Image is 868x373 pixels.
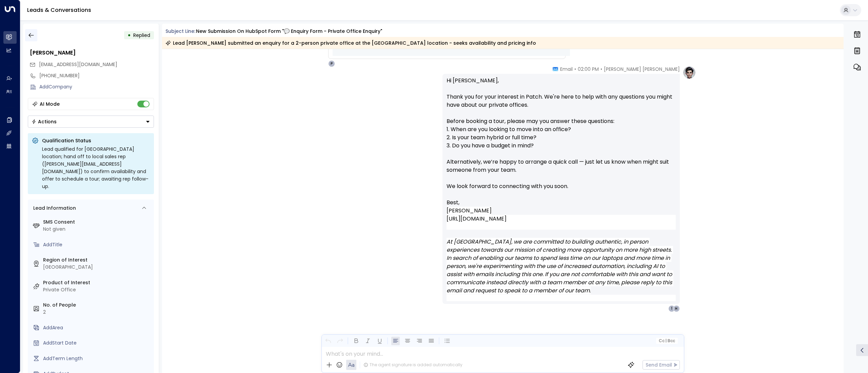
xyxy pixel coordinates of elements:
button: Redo [336,337,344,345]
span: • [600,66,602,72]
span: Subject Line: [165,28,195,35]
div: H [673,305,680,312]
span: Email [560,66,573,72]
div: Lead Information [31,205,76,212]
div: New submission on HubSpot Form "💬 Enquiry Form - Private Office Enquiry" [196,28,382,35]
div: Private Office [43,286,151,293]
button: Actions [28,116,154,128]
div: Lead [PERSON_NAME] submitted an enquiry for a 2-person private office at the [GEOGRAPHIC_DATA] lo... [165,40,536,46]
div: The agent signature is added automatically [363,362,462,368]
div: AddArea [43,324,151,331]
label: Product of Interest [43,279,151,286]
span: [EMAIL_ADDRESS][DOMAIN_NAME] [39,61,117,68]
div: AI Mode [40,101,60,107]
div: Actions [32,119,57,125]
div: P [328,60,335,67]
p: Hi [PERSON_NAME], Thank you for your interest in Patch. We're here to help with any questions you... [447,77,676,199]
span: Replied [133,32,150,39]
label: Region of Interest [43,256,151,264]
span: [PERSON_NAME] [447,207,492,214]
div: AddStart Date [43,339,151,347]
span: • [574,66,576,72]
div: [GEOGRAPHIC_DATA] [43,264,151,271]
button: Undo [324,337,332,345]
img: profile-logo.png [683,66,696,79]
div: Lead qualified for [GEOGRAPHIC_DATA] location; hand off to local sales rep ([PERSON_NAME][EMAIL_A... [42,145,150,190]
label: No. of People [43,302,151,309]
div: 1 [668,305,675,312]
span: ildikomanner@gmail.com [39,61,117,68]
span: 02:00 PM [578,66,599,72]
label: SMS Consent [43,219,151,226]
span: [PERSON_NAME] [PERSON_NAME] [604,66,680,72]
div: • [127,29,131,41]
div: Not given [43,226,151,233]
div: AddCompany [39,83,154,90]
a: [URL][DOMAIN_NAME] [447,215,507,223]
p: Qualification Status [42,137,150,144]
span: Best, [447,199,459,207]
span: Cc Bcc [658,338,675,343]
button: Cc|Bcc [656,338,677,344]
em: At [GEOGRAPHIC_DATA], we are committed to building authentic, in person experiences towards our m... [447,238,673,294]
div: [PERSON_NAME] [30,49,154,57]
a: Leads & Conversations [27,6,91,14]
div: 2 [43,309,151,316]
span: | [665,338,667,343]
div: AddTerm Length [43,355,151,362]
div: AddTitle [43,241,151,248]
div: Button group with a nested menu [28,116,154,128]
div: [PHONE_NUMBER] [39,72,154,79]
